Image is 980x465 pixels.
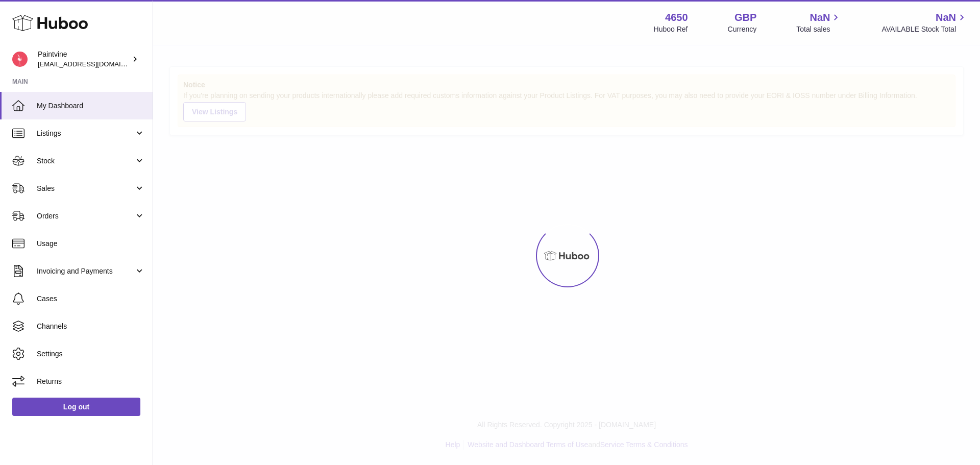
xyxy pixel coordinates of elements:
[38,60,150,68] span: [EMAIL_ADDRESS][DOMAIN_NAME]
[37,377,145,386] span: Returns
[881,11,968,34] a: NaN AVAILABLE Stock Total
[881,25,968,34] span: AVAILABLE Stock Total
[936,11,956,25] span: NaN
[37,349,145,359] span: Settings
[734,11,756,25] strong: GBP
[654,25,688,34] div: Huboo Ref
[37,322,145,331] span: Channels
[37,239,145,249] span: Usage
[37,129,134,138] span: Listings
[37,266,134,276] span: Invoicing and Payments
[728,25,757,34] div: Currency
[665,11,688,25] strong: 4650
[37,184,134,193] span: Sales
[37,101,145,111] span: My Dashboard
[38,50,130,69] div: Paintvine
[12,398,140,416] a: Log out
[810,11,830,25] span: NaN
[37,156,134,166] span: Stock
[796,25,842,34] span: Total sales
[37,294,145,304] span: Cases
[12,52,28,67] img: euan@paintvine.co.uk
[796,11,842,34] a: NaN Total sales
[37,211,134,221] span: Orders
